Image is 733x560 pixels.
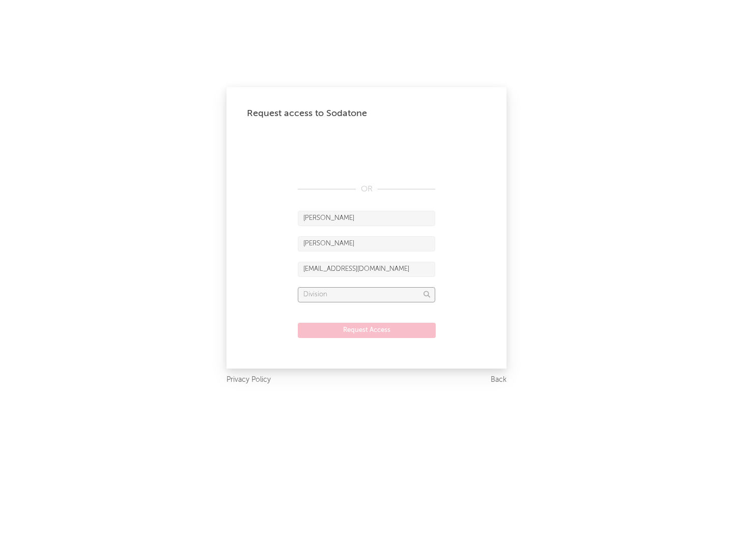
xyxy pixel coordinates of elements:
input: First Name [298,211,435,226]
input: Email [298,262,435,277]
input: Division [298,287,435,302]
a: Privacy Policy [227,374,271,386]
a: Back [491,374,506,386]
button: Request Access [298,323,436,338]
input: Last Name [298,236,435,251]
div: Request access to Sodatone [247,107,486,120]
div: OR [298,183,435,195]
